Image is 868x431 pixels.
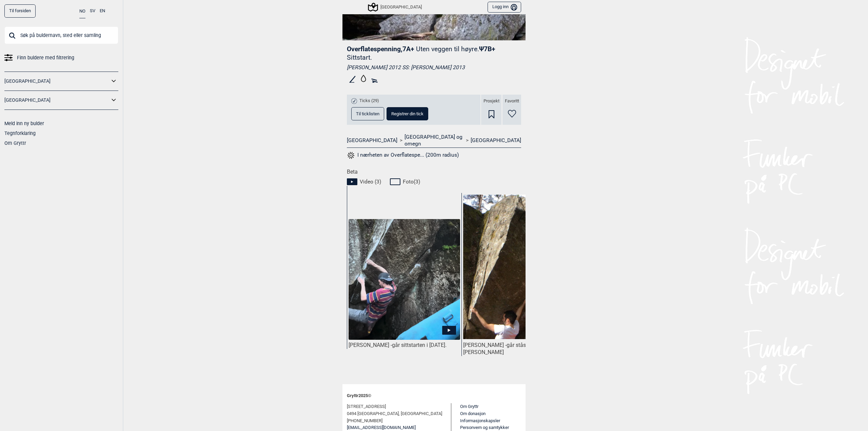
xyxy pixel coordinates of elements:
[4,53,118,63] a: Finn buldere med filtrering
[347,151,459,160] button: I nærheten av Overflatespe... (200m radius)
[460,418,500,423] a: Informasjonskapsler
[460,411,486,416] a: Om donasjon
[90,4,95,18] button: SV
[79,4,85,18] button: NO
[347,137,397,144] a: [GEOGRAPHIC_DATA]
[405,134,463,148] a: [GEOGRAPHIC_DATA] og omegn
[463,342,575,356] div: [PERSON_NAME] -
[4,76,110,86] a: [GEOGRAPHIC_DATA]
[347,134,521,148] nav: > >
[349,219,460,340] img: Anel pa Overflatespenning Ss
[460,425,509,430] a: Personvern og samtykker
[403,178,420,185] span: Foto ( 3 )
[360,178,381,185] span: Video ( 3 )
[347,45,495,61] span: Ψ 7B+
[369,3,422,11] div: [GEOGRAPHIC_DATA]
[100,4,105,18] button: EN
[463,342,555,355] p: går ståstarten. Foto: [PERSON_NAME]
[391,112,423,116] span: Registrer din tick
[347,45,414,53] span: Overflatespenning , 7A+
[392,342,447,348] span: går sittstarten i [DATE].
[4,4,36,18] a: Til forsiden
[4,140,26,146] a: Om Gryttr
[356,112,379,116] span: Til ticklisten
[17,53,74,63] span: Finn buldere med filtrering
[347,389,521,403] div: Gryttr 2025 ©
[349,342,460,349] div: [PERSON_NAME] -
[342,169,526,375] div: Beta
[4,121,44,126] a: Meld inn ny bulder
[347,403,386,410] span: [STREET_ADDRESS]
[460,404,478,409] a: Om Gryttr
[505,98,519,104] span: Favoritt
[488,2,521,13] button: Logg inn
[347,417,382,425] span: [PHONE_NUMBER]
[347,54,372,61] p: Sittstart.
[463,195,575,339] img: Alex pa Overflatespending 1
[359,98,379,104] span: Ticks (29)
[4,26,118,44] input: Søk på buldernavn, sted eller samling
[4,131,36,136] a: Tegnforklaring
[387,107,428,120] button: Registrer din tick
[416,45,479,53] p: Uten veggen til høyre.
[4,95,110,105] a: [GEOGRAPHIC_DATA]
[481,95,501,125] div: Prosjekt
[351,107,384,120] button: Til ticklisten
[347,410,442,417] span: 0494 [GEOGRAPHIC_DATA], [GEOGRAPHIC_DATA]
[471,137,521,144] a: [GEOGRAPHIC_DATA]
[347,64,521,71] div: [PERSON_NAME] 2012 SS: [PERSON_NAME] 2013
